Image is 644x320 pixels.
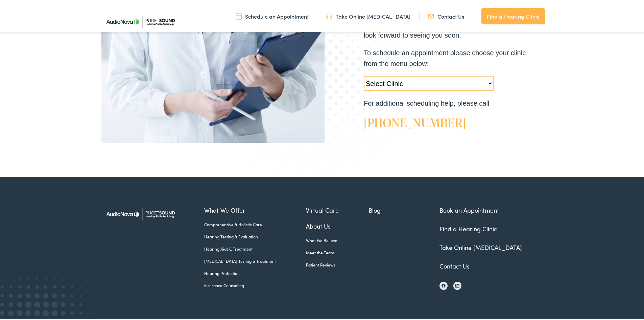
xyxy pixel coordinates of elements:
[306,260,369,266] a: Patient Reviews
[481,7,545,23] a: Find a Hearing Clinic
[236,11,309,19] a: Schedule an Appointment
[204,204,306,213] a: What We Offer
[235,5,414,189] img: Bottom portion of a graphic image with a halftone pattern, adding to the site's aesthetic appeal.
[306,220,369,229] a: About Us
[101,199,179,227] img: Puget Sound Hearing Aid & Audiology
[204,281,306,287] a: Insurance Counseling
[236,11,242,19] img: utility icon
[428,11,434,19] img: utility icon
[204,257,306,263] a: [MEDICAL_DATA] Testing & Treatment
[364,113,466,130] a: [PHONE_NUMBER]
[326,11,410,19] a: Take Online [MEDICAL_DATA]
[439,223,497,232] a: Find a Hearing Clinic
[364,97,526,107] p: For additional scheduling help, please call
[428,11,464,19] a: Contact Us
[364,46,526,68] p: To schedule an appointment please choose your clinic from the menu below:
[204,220,306,226] a: Comprehensive & Holistic Care
[439,242,522,250] a: Take Online [MEDICAL_DATA]
[204,244,306,251] a: Hearing Aids & Treatment
[439,205,499,213] a: Book an Appointment
[455,282,459,287] img: LinkedIn
[368,204,411,213] a: Blog
[204,269,306,275] a: Hearing Protection
[306,248,369,254] a: Meet the Team
[306,204,369,213] a: Virtual Care
[204,232,306,238] a: Hearing Testing & Evaluation
[442,282,446,286] img: Facebook icon, indicating the presence of the site or brand on the social media platform.
[326,11,332,19] img: utility icon
[306,236,369,242] a: What We Believe
[439,260,470,269] a: Contact Us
